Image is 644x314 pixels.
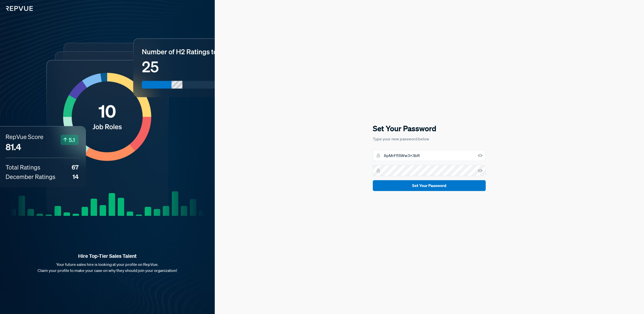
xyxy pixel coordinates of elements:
[373,123,486,134] h5: Set Your Password
[373,150,486,161] input: Type password
[8,253,207,259] strong: Hire Top-Tier Sales Talent
[373,180,486,191] button: Set Your Password
[373,136,486,142] p: Type your new password below
[8,261,207,273] p: Your future sales hire is looking at your profile on RepVue. Claim your profile to make your case...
